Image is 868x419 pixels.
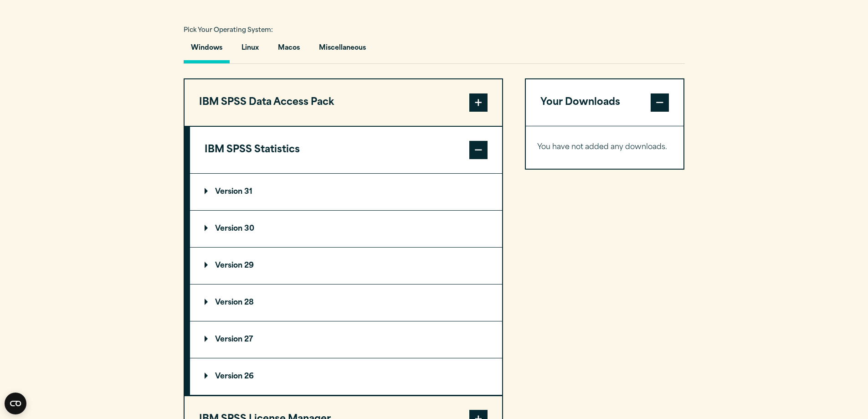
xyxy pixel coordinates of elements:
div: IBM SPSS Statistics [190,173,502,395]
p: You have not added any downloads. [537,141,673,154]
p: Version 28 [205,299,254,306]
summary: Version 26 [190,358,502,395]
button: IBM SPSS Data Access Pack [185,79,502,126]
button: Linux [234,37,266,63]
p: Version 31 [205,188,252,196]
div: Your Downloads [526,126,684,169]
button: Miscellaneous [312,37,373,63]
button: Your Downloads [526,79,684,126]
button: IBM SPSS Statistics [190,127,502,173]
p: Version 27 [205,336,253,343]
p: Version 29 [205,262,254,269]
button: Open CMP widget [5,393,26,414]
summary: Version 29 [190,248,502,284]
button: Macos [271,37,307,63]
summary: Version 30 [190,211,502,247]
summary: Version 27 [190,321,502,358]
p: Version 30 [205,225,254,233]
button: Windows [184,37,230,63]
summary: Version 31 [190,174,502,210]
span: Pick Your Operating System: [184,27,273,33]
summary: Version 28 [190,285,502,321]
p: Version 26 [205,373,254,380]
